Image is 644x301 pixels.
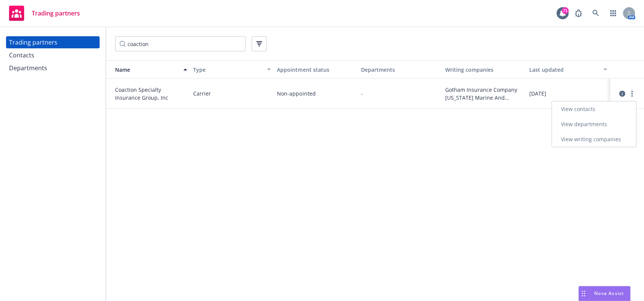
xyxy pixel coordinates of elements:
a: Contacts [6,49,100,61]
span: [DATE] [529,90,546,97]
button: Appointment status [274,60,358,79]
button: Departments [358,60,442,79]
a: Switch app [606,6,621,21]
span: - [361,90,363,97]
span: Carrier [193,90,211,97]
a: Departments [6,62,100,74]
span: Nova Assist [594,290,624,296]
input: Filter by keyword... [115,36,246,51]
span: Trading partners [32,10,80,16]
button: Type [190,60,274,79]
div: Name [109,66,179,74]
a: more [627,89,636,98]
div: Last updated [529,66,599,74]
div: Appointment status [277,66,355,74]
div: Type [193,66,263,74]
a: Report a Bug [571,6,586,21]
a: Trading partners [6,36,100,48]
span: Gotham Insurance Company [445,86,523,94]
button: Nova Assist [578,286,630,301]
a: circleInformation [618,89,627,98]
span: [US_STATE] Marine And General Insurance Company [445,94,523,102]
a: Trading partners [6,3,83,24]
a: View departments [552,117,636,132]
div: Contacts [9,49,34,61]
div: 71 [562,7,569,14]
button: Writing companies [442,60,526,79]
span: Non-appointed [277,90,315,97]
a: View contacts [552,102,636,117]
div: Departments [361,66,439,74]
div: Trading partners [9,36,57,48]
div: Writing companies [445,66,523,74]
a: Search [588,6,603,21]
button: Last updated [526,60,610,79]
span: Coaction Specialty Insurance Group, Inc [115,86,187,102]
div: Departments [9,62,47,74]
button: Name [106,60,190,79]
div: Drag to move [579,286,588,301]
a: View writing companies [552,132,636,147]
